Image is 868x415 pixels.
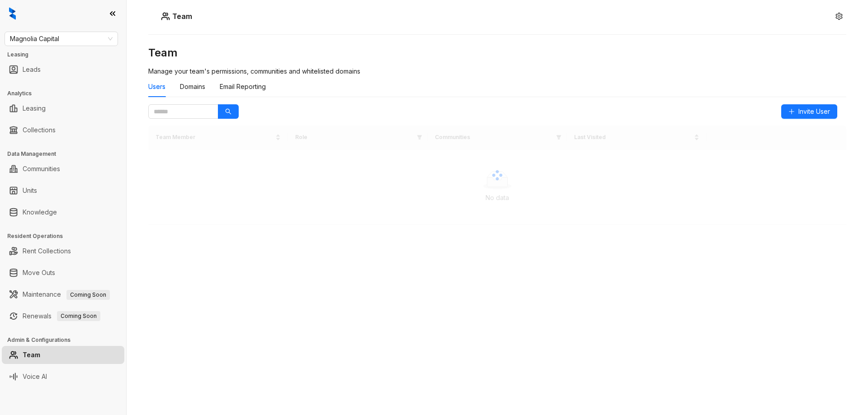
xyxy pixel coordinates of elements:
[2,368,124,386] li: Voice AI
[148,67,360,75] span: Manage your team's permissions, communities and whitelisted domains
[180,82,205,92] div: Domains
[23,182,37,200] a: Units
[57,311,100,321] span: Coming Soon
[2,160,124,178] li: Communities
[2,61,124,79] li: Leads
[2,182,124,200] li: Units
[220,82,266,92] div: Email Reporting
[7,51,126,59] h3: Leasing
[66,290,110,300] span: Coming Soon
[2,121,124,139] li: Collections
[10,32,113,46] span: Magnolia Capital
[7,232,126,240] h3: Resident Operations
[148,82,165,92] div: Users
[2,346,124,364] li: Team
[9,7,16,20] img: logo
[23,307,100,325] a: RenewalsComing Soon
[23,264,55,282] a: Move Outs
[23,203,57,221] a: Knowledge
[788,108,795,115] span: plus
[161,12,170,21] img: Users
[225,108,231,115] span: search
[23,160,60,178] a: Communities
[148,46,846,60] h3: Team
[7,150,126,158] h3: Data Management
[170,11,192,22] h5: Team
[7,89,126,98] h3: Analytics
[23,368,47,386] a: Voice AI
[798,107,830,117] span: Invite User
[781,104,837,119] button: Invite User
[23,99,46,117] a: Leasing
[2,99,124,117] li: Leasing
[2,264,124,282] li: Move Outs
[835,13,843,20] span: setting
[7,336,126,344] h3: Admin & Configurations
[23,242,71,260] a: Rent Collections
[23,346,40,364] a: Team
[2,203,124,221] li: Knowledge
[2,242,124,260] li: Rent Collections
[23,121,56,139] a: Collections
[2,307,124,325] li: Renewals
[2,285,124,303] li: Maintenance
[23,61,41,79] a: Leads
